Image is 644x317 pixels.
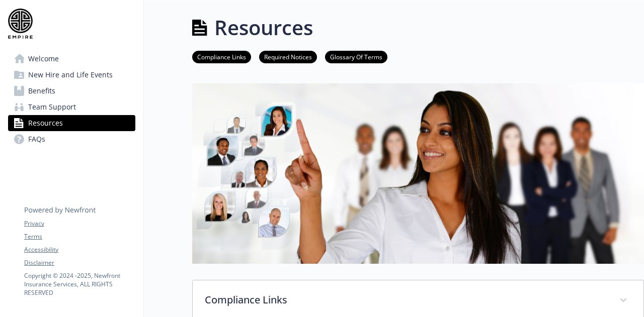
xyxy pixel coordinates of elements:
[28,115,63,131] span: Resources
[8,51,135,67] a: Welcome
[24,271,135,297] p: Copyright © 2024 - 2025 , Newfront Insurance Services, ALL RIGHTS RESERVED
[8,131,135,147] a: FAQs
[192,83,644,264] img: resources page banner
[8,99,135,115] a: Team Support
[28,83,55,99] span: Benefits
[8,67,135,83] a: New Hire and Life Events
[259,52,317,61] a: Required Notices
[205,292,607,307] p: Compliance Links
[24,219,135,228] a: Privacy
[214,13,313,43] h1: Resources
[28,51,59,67] span: Welcome
[24,245,135,254] a: Accessibility
[8,115,135,131] a: Resources
[28,131,45,147] span: FAQs
[8,83,135,99] a: Benefits
[24,232,135,241] a: Terms
[325,52,387,61] a: Glossary Of Terms
[24,258,135,267] a: Disclaimer
[192,52,251,61] a: Compliance Links
[28,67,113,83] span: New Hire and Life Events
[28,99,76,115] span: Team Support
